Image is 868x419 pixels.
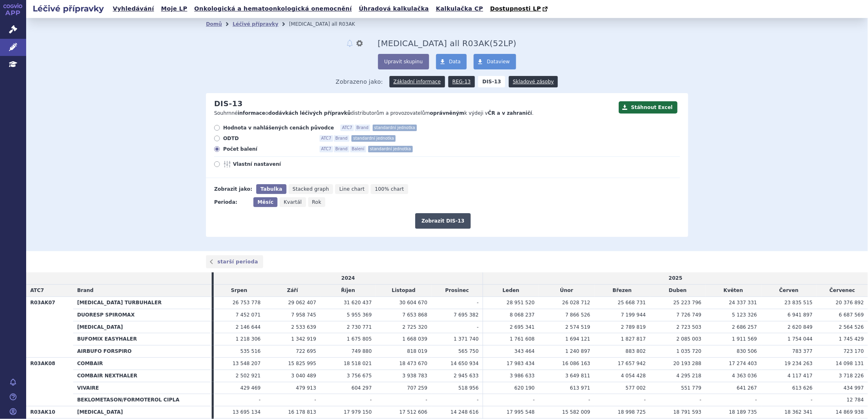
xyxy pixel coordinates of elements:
[454,373,479,379] span: 2 945 633
[351,385,372,391] span: 604 297
[451,409,479,415] span: 14 248 616
[626,348,646,354] span: 883 802
[565,348,590,354] span: 1 240 897
[621,312,646,318] span: 7 199 944
[236,324,261,330] span: 2 146 644
[403,373,427,379] span: 3 938 783
[490,38,516,48] span: ( LP)
[451,361,479,366] span: 14 650 934
[618,300,646,305] span: 25 668 731
[474,54,516,69] a: Dataview
[732,312,757,318] span: 5 123 326
[673,361,702,366] span: 20 193 288
[626,385,646,391] span: 577 002
[817,285,868,297] td: Červenec
[436,54,467,69] a: Data
[236,312,261,318] span: 7 452 071
[73,321,212,333] th: [MEDICAL_DATA]
[676,373,701,379] span: 4 295 218
[729,409,757,415] span: 18 189 735
[621,373,646,379] span: 4 054 428
[595,285,650,297] td: Březen
[565,312,590,318] span: 7 866 526
[214,197,249,207] div: Perioda:
[223,146,313,152] span: Počet balení
[681,385,702,391] span: 551 779
[407,348,427,354] span: 818 019
[73,357,212,370] th: COMBAIR
[403,324,427,330] span: 2 725 320
[233,409,261,415] span: 13 695 134
[732,336,757,342] span: 1 911 569
[403,336,427,342] span: 1 668 039
[650,285,706,297] td: Duben
[761,285,817,297] td: Červen
[214,285,265,297] td: Srpen
[483,285,539,297] td: Leden
[836,361,864,366] span: 14 098 131
[339,186,365,192] span: Line chart
[676,312,701,318] span: 7 726 749
[77,288,94,293] span: Brand
[732,373,757,379] span: 4 363 036
[257,199,273,205] span: Měsíc
[425,397,427,403] span: -
[214,184,252,194] div: Zobrazit jako:
[792,385,813,391] span: 613 626
[73,309,212,321] th: DUORESP SPIROMAX
[289,18,366,30] li: Seretide all R03AK
[73,370,212,382] th: COMBAIR NEXTHALER
[233,300,261,305] span: 26 753 778
[259,397,260,403] span: -
[320,146,333,152] span: ATC7
[839,336,864,342] span: 1 745 429
[347,312,372,318] span: 5 955 369
[293,186,329,192] span: Stacked graph
[399,300,427,305] span: 30 604 670
[785,409,813,415] span: 18 362 341
[370,397,371,403] span: -
[407,385,427,391] span: 707 259
[378,54,429,69] button: Upravit skupinu
[26,296,73,357] th: R03AK07
[368,146,412,152] span: standardní jednotka
[347,373,372,379] span: 3 756 675
[399,409,427,415] span: 17 512 606
[284,199,302,205] span: Kvartál
[788,336,813,342] span: 1 754 044
[375,186,404,192] span: 100% chart
[843,348,864,354] span: 723 170
[434,3,486,14] a: Kalkulačka CP
[291,312,316,318] span: 7 958 745
[788,312,813,318] span: 6 941 897
[618,361,646,366] span: 17 657 942
[562,361,591,366] span: 16 086 163
[73,382,212,394] th: VIVAIRE
[700,397,701,403] span: -
[673,409,702,415] span: 18 791 593
[351,348,372,354] span: 749 880
[459,385,479,391] span: 518 956
[314,397,316,403] span: -
[785,361,813,366] span: 19 234 263
[346,38,354,48] button: notifikace
[73,345,212,358] th: AIRBUFO FORSPIRO
[755,397,757,403] span: -
[565,336,590,342] span: 1 694 121
[839,324,864,330] span: 2 564 526
[490,5,541,12] span: Dostupnosti LP
[454,312,479,318] span: 7 695 382
[26,3,110,14] h2: Léčivé přípravky
[509,76,558,87] a: Skladové zásoby
[533,397,535,403] span: -
[706,285,761,297] td: Květen
[839,373,864,379] span: 3 718 226
[488,110,532,116] strong: ČR a v zahraničí
[344,300,372,305] span: 31 620 437
[403,312,427,318] span: 7 653 868
[847,397,864,403] span: 12 784
[73,406,212,419] th: [MEDICAL_DATA]
[236,373,261,379] span: 2 502 921
[73,394,212,406] th: BEKLOMETASON/FORMOTEROL CIPLA
[811,397,812,403] span: -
